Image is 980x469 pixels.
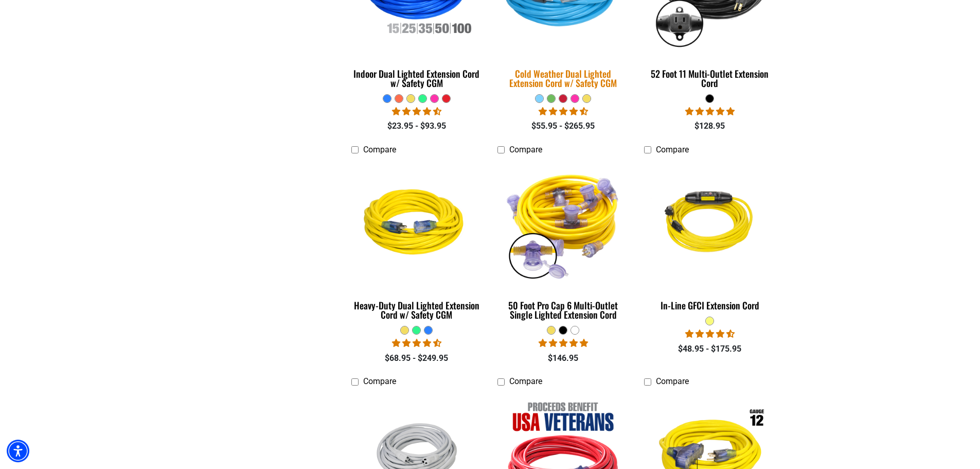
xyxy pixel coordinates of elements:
div: $55.95 - $265.95 [497,120,629,132]
a: Yellow In-Line GFCI Extension Cord [644,160,775,316]
span: 4.95 stars [685,107,735,116]
span: 4.80 stars [539,338,588,348]
div: 52 Foot 11 Multi-Outlet Extension Cord [644,69,775,88]
div: $48.95 - $175.95 [644,343,775,355]
span: Compare [509,145,542,154]
div: $68.95 - $249.95 [351,352,483,364]
div: $128.95 [644,120,775,132]
img: Yellow [645,165,775,283]
img: yellow [498,165,628,283]
div: $23.95 - $93.95 [351,120,483,132]
span: 4.62 stars [539,107,588,116]
span: Compare [363,145,396,154]
div: $146.95 [497,352,629,364]
span: 4.62 stars [685,329,735,339]
span: Compare [656,145,689,154]
div: Heavy-Duty Dual Lighted Extension Cord w/ Safety CGM [351,301,483,319]
div: Indoor Dual Lighted Extension Cord w/ Safety CGM [351,69,483,88]
span: Compare [363,376,396,386]
div: Cold Weather Dual Lighted Extension Cord w/ Safety CGM [497,69,629,88]
div: 50 Foot Pro Cap 6 Multi-Outlet Single Lighted Extension Cord [497,301,629,319]
a: yellow 50 Foot Pro Cap 6 Multi-Outlet Single Lighted Extension Cord [497,160,629,325]
div: Accessibility Menu [7,440,29,462]
img: yellow [352,165,482,283]
span: 4.40 stars [392,107,441,116]
span: Compare [509,376,542,386]
div: In-Line GFCI Extension Cord [644,301,775,310]
a: yellow Heavy-Duty Dual Lighted Extension Cord w/ Safety CGM [351,160,483,325]
span: 4.64 stars [392,338,441,348]
span: Compare [656,376,689,386]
